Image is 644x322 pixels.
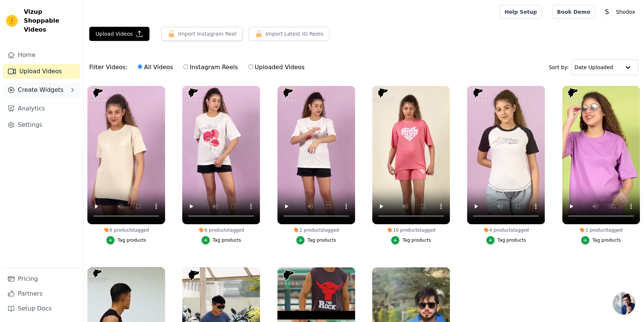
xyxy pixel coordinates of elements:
div: 10 products tagged [372,227,450,233]
img: Vizup [6,15,18,27]
input: All Videos [138,64,142,69]
button: Create Widgets [3,83,80,97]
button: Tag products [581,236,621,244]
div: 1 product tagged [562,227,640,233]
p: Shodox [613,5,638,19]
a: Setup Docs [3,301,80,316]
span: Import Latest IG Reels [265,30,323,38]
div: Tag products [402,237,431,243]
div: Filter Videos: [89,59,309,76]
button: Upload Videos [89,27,149,41]
a: Book Demo [552,5,595,19]
a: Partners [3,286,80,301]
a: Analytics [3,101,80,116]
button: Import Latest IG Reels [249,27,330,41]
div: 2 products tagged [277,227,355,233]
div: Tag products [213,237,241,243]
div: 6 products tagged [87,227,165,233]
label: Instagram Reels [183,62,238,72]
label: All Videos [137,62,173,72]
div: 6 products tagged [182,227,260,233]
input: Instagram Reels [183,64,188,69]
a: Help Setup [500,5,542,19]
input: Uploaded Videos [248,64,253,69]
span: Vizup Shoppable Videos [24,7,77,34]
a: Pricing [3,271,80,286]
a: Upload Videos [3,64,80,79]
label: Uploaded Videos [248,62,305,72]
a: Settings [3,117,80,132]
button: Import Instagram Reel [161,27,243,41]
span: Create Widgets [18,86,64,94]
div: Tag products [498,237,526,243]
div: Sort by: [549,59,638,75]
button: Tag products [391,236,431,244]
div: Open chat [613,292,635,315]
button: Tag products [106,236,146,244]
div: Tag products [307,237,336,243]
div: Tag products [117,237,146,243]
button: Tag products [296,236,336,244]
div: 4 products tagged [467,227,545,233]
text: S [605,8,609,16]
button: Tag products [486,236,526,244]
a: Home [3,48,80,62]
button: S Shodox [601,5,638,19]
div: Tag products [592,237,621,243]
button: Tag products [202,236,241,244]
